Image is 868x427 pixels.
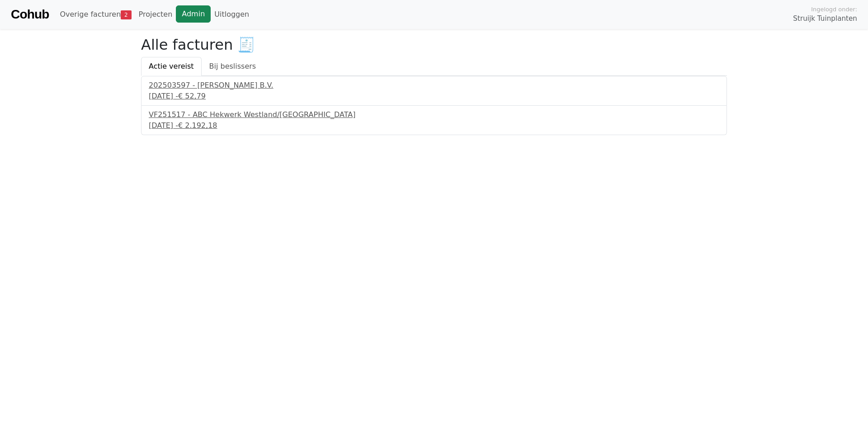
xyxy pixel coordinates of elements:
[149,80,719,102] a: 202503597 - [PERSON_NAME] B.V.[DATE] -€ 52,79
[141,57,202,76] a: Actie vereist
[178,121,217,130] span: € 2.192,18
[149,80,719,91] div: 202503597 - [PERSON_NAME] B.V.
[141,36,727,53] h2: Alle facturen 🧾
[178,92,206,100] span: € 52,79
[56,5,135,23] a: Overige facturen2
[149,109,719,120] div: VF251517 - ABC Hekwerk Westland/[GEOGRAPHIC_DATA]
[176,5,211,23] a: Admin
[149,120,719,131] div: [DATE] -
[11,4,49,25] a: Cohub
[202,57,264,76] a: Bij beslissers
[149,109,719,131] a: VF251517 - ABC Hekwerk Westland/[GEOGRAPHIC_DATA][DATE] -€ 2.192,18
[149,91,719,102] div: [DATE] -
[121,10,131,19] span: 2
[811,5,857,14] span: Ingelogd onder:
[135,5,176,23] a: Projecten
[793,14,857,24] span: Struijk Tuinplanten
[211,5,253,23] a: Uitloggen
